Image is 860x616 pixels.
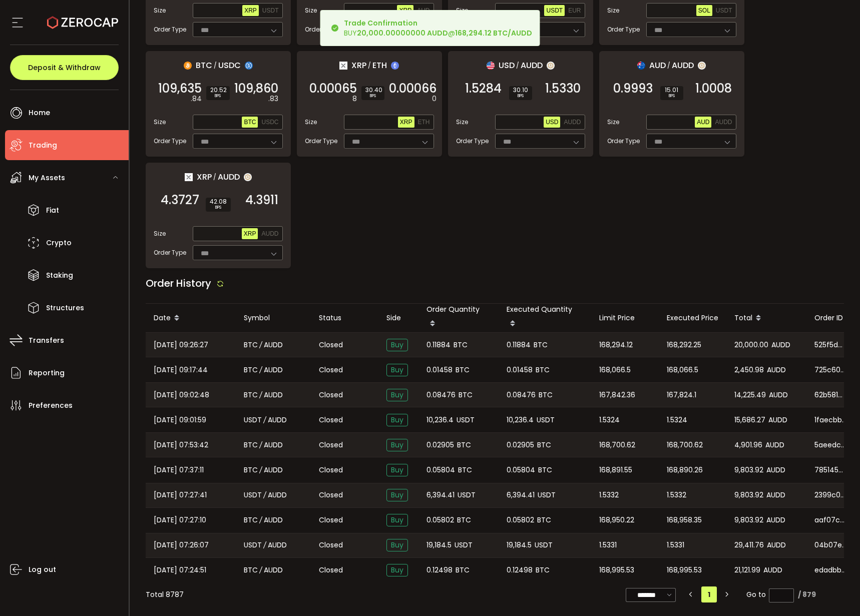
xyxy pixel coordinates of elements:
[29,398,73,413] span: Preferences
[734,489,763,501] span: 9,803.92
[465,84,502,94] span: 1.5284
[426,539,452,551] span: 19,184.5
[196,59,212,72] span: BTC
[244,464,258,476] span: BTC
[213,173,216,182] em: /
[365,87,380,93] span: 30.40
[146,589,184,600] div: Total 8787
[210,199,227,205] span: 42.08
[244,364,258,376] span: BTC
[599,514,634,526] span: 168,950.22
[263,489,266,501] em: /
[365,93,380,99] i: BPS
[458,489,476,501] span: USDT
[507,539,532,551] span: 19,184.5
[311,312,378,324] div: Status
[426,464,455,476] span: 0.05804
[544,117,560,128] button: USD
[372,59,387,72] span: ETH
[667,489,686,501] span: 1.5332
[154,339,208,351] span: [DATE] 09:26:27
[667,539,684,551] span: 1.5331
[538,464,552,476] span: BTC
[456,118,468,127] span: Size
[319,565,343,575] span: Closed
[259,339,262,351] em: /
[46,236,72,250] span: Crypto
[765,439,784,451] span: AUDD
[154,489,207,501] span: [DATE] 07:27:41
[667,564,702,576] span: 168,995.53
[547,62,555,70] img: zuPXiwguUFiBOIQyqLOiXsnnNitlx7q4LCwEbLHADjIpTka+Lip0HH8D0VTrd02z+wEAAAAASUVORK5CYII=
[507,439,534,451] span: 0.02905
[386,439,408,451] span: Buy
[457,414,475,426] span: USDT
[319,440,343,450] span: Closed
[599,364,631,376] span: 168,066.5
[696,5,712,16] button: SOL
[319,365,343,375] span: Closed
[305,6,317,15] span: Size
[546,119,558,126] span: USD
[378,312,418,324] div: Side
[607,25,640,34] span: Order Type
[562,117,583,128] button: AUDD
[260,5,281,16] button: USDT
[210,205,227,211] i: BPS
[29,106,50,120] span: Home
[767,364,786,376] span: AUDD
[418,119,430,126] span: ETH
[426,489,455,501] span: 6,394.41
[535,539,553,551] span: USDT
[261,230,278,237] span: AUDD
[537,439,551,451] span: BTC
[46,268,73,283] span: Staking
[146,276,211,290] span: Order History
[244,539,262,551] span: USDT
[391,62,399,70] img: eth_portfolio.svg
[352,94,357,104] em: 8
[191,94,202,104] em: .84
[432,94,437,104] em: 0
[734,389,766,401] span: 14,225.49
[507,364,533,376] span: 0.01458
[566,5,583,16] button: EUR
[154,229,166,238] span: Size
[259,464,262,476] em: /
[426,439,454,451] span: 0.02905
[426,339,451,351] span: 0.11884
[244,389,258,401] span: BTC
[244,119,256,126] span: BTC
[261,119,278,126] span: USDC
[607,118,619,127] span: Size
[154,364,208,376] span: [DATE] 09:17:44
[607,6,619,15] span: Size
[197,171,212,183] span: XRP
[487,62,495,70] img: usd_portfolio.svg
[672,59,694,72] span: AUDD
[715,119,732,126] span: AUDD
[154,564,206,576] span: [DATE] 07:24:51
[416,117,432,128] button: ETH
[701,586,717,602] li: 1
[210,87,226,93] span: 20.52
[455,28,532,38] b: 168,294.12 BTC/AUDD
[29,562,56,577] span: Log out
[537,514,551,526] span: BTC
[568,7,581,14] span: EUR
[513,87,528,93] span: 30.10
[726,310,806,327] div: Total
[309,84,357,94] span: 0.00065
[386,464,408,476] span: Buy
[814,365,846,375] span: 725c606d-dc38-47ca-8f8d-c62ef94a1db7
[695,84,732,94] span: 1.0008
[734,339,768,351] span: 20,000.00
[46,301,84,315] span: Structures
[305,25,337,34] span: Order Type
[154,389,209,401] span: [DATE] 09:02:48
[507,489,535,501] span: 6,394.41
[415,5,432,16] button: AUD
[154,464,204,476] span: [DATE] 07:37:11
[268,414,287,426] span: AUDD
[386,564,408,576] span: Buy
